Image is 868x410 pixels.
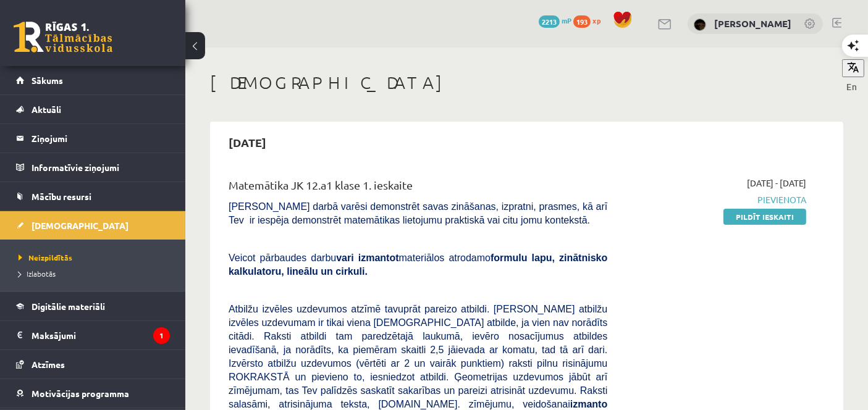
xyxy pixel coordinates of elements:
span: Aktuāli [32,104,61,115]
span: Pievienota [626,193,806,206]
legend: Informatīvie ziņojumi [32,153,170,182]
a: Izlabotās [19,268,173,279]
a: [PERSON_NAME] [714,17,791,30]
span: Digitālie materiāli [32,301,105,312]
a: Mācību resursi [16,182,170,211]
a: [DEMOGRAPHIC_DATA] [16,211,170,240]
b: izmanto [570,399,607,409]
a: Neizpildītās [19,252,173,263]
h1: [DEMOGRAPHIC_DATA] [210,72,843,93]
a: Informatīvie ziņojumi [16,153,170,182]
img: Beāte Kitija Anaņko [694,19,706,31]
a: Rīgas 1. Tālmācības vidusskola [14,22,112,52]
div: Matemātika JK 12.a1 klase 1. ieskaite [229,177,607,199]
span: 193 [573,15,591,28]
span: mP [562,15,571,25]
span: Izlabotās [19,269,56,278]
a: Ziņojumi [16,124,170,153]
h2: [DATE] [216,128,279,157]
a: 2213 mP [539,15,571,25]
span: Neizpildītās [19,253,72,262]
span: [DATE] - [DATE] [747,177,806,190]
b: vari izmantot [336,253,398,263]
span: Atzīmes [32,359,65,370]
legend: Ziņojumi [32,124,170,153]
a: Atzīmes [16,350,170,379]
legend: Maksājumi [32,321,170,349]
span: Sākums [32,75,63,86]
a: Sākums [16,66,170,94]
span: [DEMOGRAPHIC_DATA] [32,220,129,231]
span: Mācību resursi [32,191,91,202]
span: 2213 [539,15,560,28]
a: Pildīt ieskaiti [723,209,806,225]
a: Aktuāli [16,95,170,123]
span: xp [592,15,600,25]
span: Motivācijas programma [32,388,129,399]
a: Motivācijas programma [16,379,170,408]
a: Digitālie materiāli [16,292,170,320]
i: 1 [153,327,170,344]
span: Veicot pārbaudes darbu materiālos atrodamo [229,253,607,277]
a: Maksājumi1 [16,321,170,349]
b: formulu lapu, zinātnisko kalkulatoru, lineālu un cirkuli. [229,253,607,277]
a: 193 xp [573,15,607,25]
span: [PERSON_NAME] darbā varēsi demonstrēt savas zināšanas, izpratni, prasmes, kā arī Tev ir iespēja d... [229,201,607,225]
